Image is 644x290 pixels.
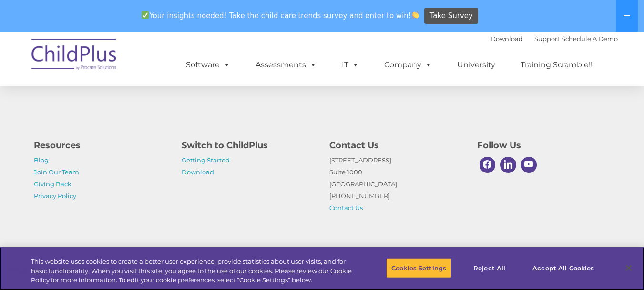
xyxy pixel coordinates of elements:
a: Schedule A Demo [562,35,618,43]
a: Getting Started [182,156,230,164]
a: Youtube [519,154,540,175]
button: Reject All [460,258,519,278]
button: Accept All Cookies [527,258,599,278]
a: Support [534,35,560,43]
img: 👏 [412,11,419,19]
a: Download [491,35,523,43]
font: | [491,35,618,43]
a: Linkedin [498,154,519,175]
a: IT [332,55,368,75]
p: [STREET_ADDRESS] Suite 1000 [GEOGRAPHIC_DATA] [PHONE_NUMBER] [329,154,463,214]
span: Phone number [133,102,173,109]
button: Cookies Settings [386,258,451,278]
a: Take Survey [424,8,478,24]
a: Facebook [477,154,498,175]
h4: Resources [34,139,167,152]
div: This website uses cookies to create a better user experience, provide statistics about user visit... [31,257,354,285]
img: ✅ [142,11,149,19]
h4: Follow Us [477,139,611,152]
a: Software [176,55,240,75]
a: Privacy Policy [34,192,76,200]
img: ChildPlus by Procare Solutions [27,32,122,80]
a: Giving Back [34,180,72,188]
span: Last name [133,63,162,70]
a: Blog [34,156,49,164]
a: Company [375,55,441,75]
a: University [448,55,505,75]
span: Your insights needed! Take the child care trends survey and enter to win! [138,6,423,25]
h4: Contact Us [329,139,463,152]
h4: Switch to ChildPlus [182,139,315,152]
a: Download [182,168,214,176]
a: Join Our Team [34,168,79,176]
button: Close [618,258,639,279]
a: Contact Us [329,204,363,212]
span: Take Survey [430,8,473,24]
a: Training Scramble!! [511,55,602,75]
a: Assessments [246,55,326,75]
